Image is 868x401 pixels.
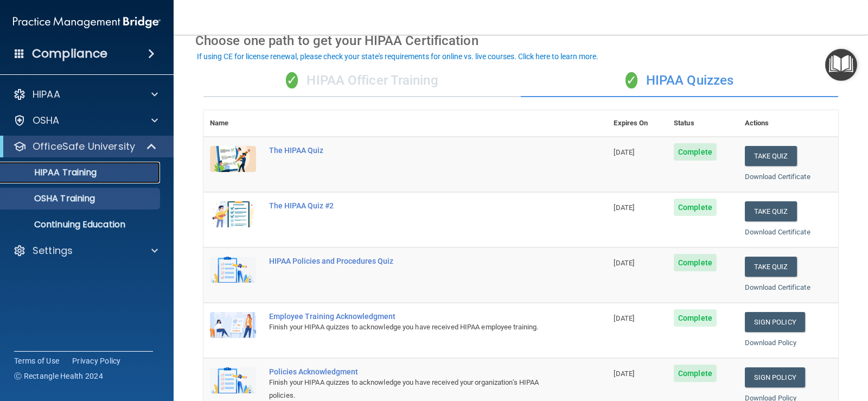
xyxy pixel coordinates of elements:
[745,312,805,332] a: Sign Policy
[7,219,155,230] p: Continuing Education
[14,371,103,381] span: Ⓒ Rectangle Health 2024
[72,355,121,366] a: Privacy Policy
[7,167,97,178] p: HIPAA Training
[33,244,73,257] p: Settings
[674,254,717,271] span: Complete
[626,72,637,88] span: ✓
[269,201,553,210] div: The HIPAA Quiz #2
[269,321,553,334] div: Finish your HIPAA quizzes to acknowledge you have received HIPAA employee training.
[745,146,797,166] button: Take Quiz
[33,140,135,153] p: OfficeSafe University
[667,110,738,137] th: Status
[14,355,59,366] a: Terms of Use
[614,148,634,156] span: [DATE]
[745,367,805,387] a: Sign Policy
[745,283,810,291] a: Download Certificate
[7,193,95,204] p: OSHA Training
[33,88,60,101] p: HIPAA
[269,367,553,376] div: Policies Acknowledgment
[674,143,717,161] span: Complete
[674,199,717,216] span: Complete
[13,244,158,257] a: Settings
[614,370,634,378] span: [DATE]
[745,173,810,181] a: Download Certificate
[33,114,60,127] p: OSHA
[197,53,598,60] div: If using CE for license renewal, please check your state's requirements for online vs. live cours...
[269,146,553,155] div: The HIPAA Quiz
[745,257,797,277] button: Take Quiz
[607,110,667,137] th: Expires On
[195,25,846,56] div: Choose one path to get your HIPAA Certification
[13,114,158,127] a: OSHA
[195,51,600,62] button: If using CE for license renewal, please check your state's requirements for online vs. live cours...
[13,11,161,33] img: PMB logo
[13,140,157,153] a: OfficeSafe University
[521,65,838,97] div: HIPAA Quizzes
[674,365,717,382] span: Complete
[614,203,634,212] span: [DATE]
[738,110,838,137] th: Actions
[614,314,634,322] span: [DATE]
[745,228,810,236] a: Download Certificate
[203,110,263,137] th: Name
[269,257,553,265] div: HIPAA Policies and Procedures Quiz
[745,339,797,347] a: Download Policy
[286,72,298,88] span: ✓
[674,309,717,327] span: Complete
[269,312,553,321] div: Employee Training Acknowledgment
[13,88,158,101] a: HIPAA
[32,46,107,61] h4: Compliance
[825,49,857,81] button: Open Resource Center
[614,259,634,267] span: [DATE]
[203,65,521,97] div: HIPAA Officer Training
[745,201,797,221] button: Take Quiz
